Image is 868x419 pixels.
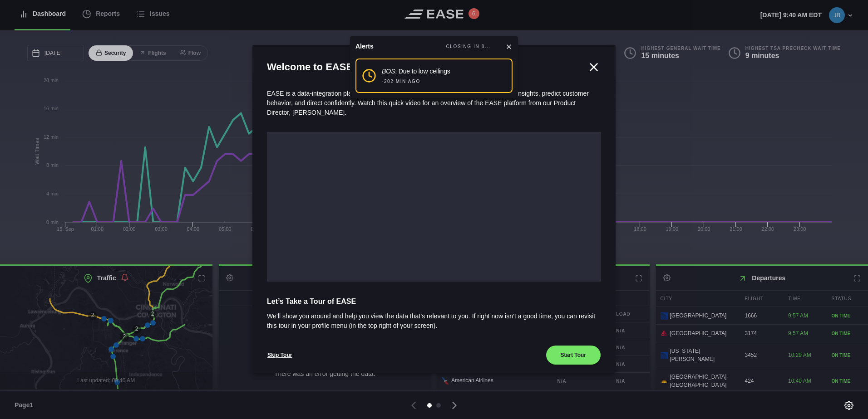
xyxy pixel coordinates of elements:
iframe: onboarding [267,132,601,282]
span: Page 1 [15,400,37,410]
div: -202 MIN AGO [382,78,420,85]
span: Let’s Take a Tour of EASE [267,296,601,307]
button: Skip Tour [267,345,292,365]
button: Start Tour [546,345,601,365]
em: BOS [382,68,395,75]
div: CLOSING IN 8... [446,43,491,50]
span: We’ll show you around and help you view the data that’s relevant to you. If right now isn’t a goo... [267,312,601,331]
span: EASE is a data-integration platform for real-time operational responses. Collect key data insight... [267,90,589,116]
div: : Due to low ceilings [382,67,450,76]
div: Alerts [355,42,374,51]
h2: Welcome to EASE! [267,59,587,74]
